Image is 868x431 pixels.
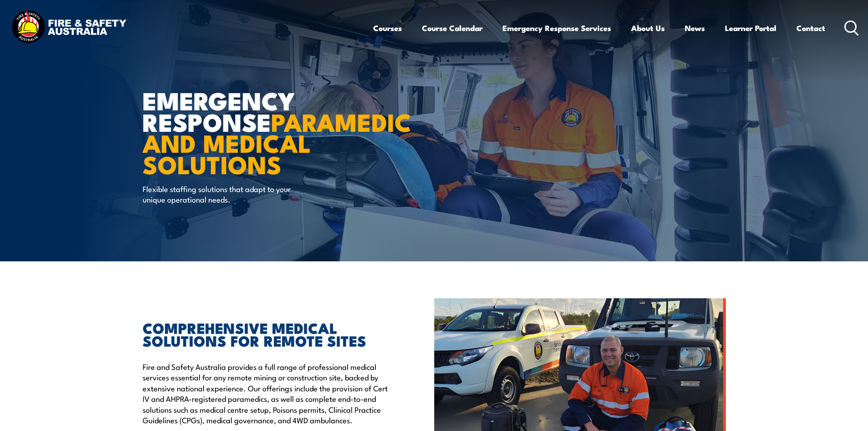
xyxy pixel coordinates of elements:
[143,102,411,182] strong: PARAMEDIC AND MEDICAL SOLUTIONS
[685,16,705,40] a: News
[725,16,776,40] a: Learner Portal
[422,16,483,40] a: Course Calendar
[503,16,611,40] a: Emergency Response Services
[796,16,825,40] a: Contact
[373,16,402,40] a: Courses
[143,361,392,425] p: Fire and Safety Australia provides a full range of professional medical services essential for an...
[143,89,368,175] h1: EMERGENCY RESPONSE
[143,183,309,205] p: Flexible staffing solutions that adapt to your unique operational needs.
[143,321,392,347] h2: COMPREHENSIVE MEDICAL SOLUTIONS FOR REMOTE SITES
[631,16,665,40] a: About Us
